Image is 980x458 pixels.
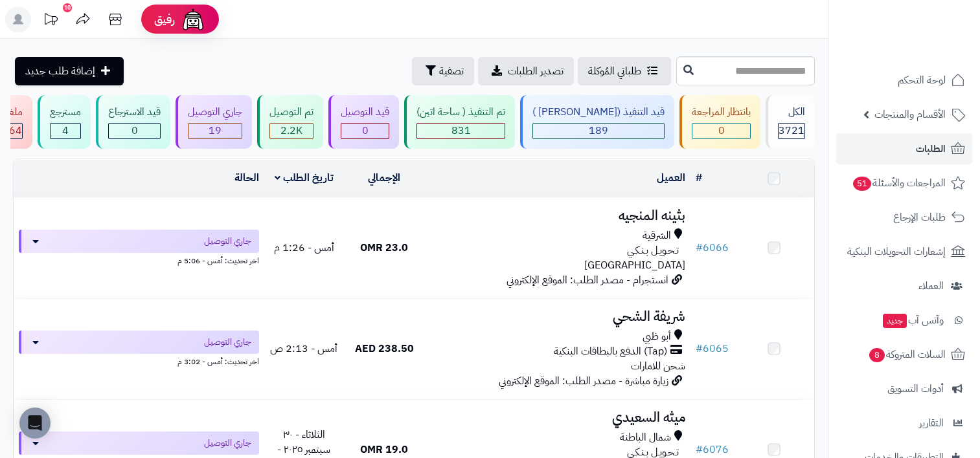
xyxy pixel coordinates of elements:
span: العملاء [918,277,944,295]
span: (Tap) الدفع بالبطاقات البنكية [554,344,667,359]
span: إضافة طلب جديد [25,63,95,79]
div: 10 [63,3,72,12]
a: أدوات التسويق [836,373,972,404]
span: 19.0 OMR [360,442,408,457]
a: العملاء [836,270,972,301]
span: 189 [589,123,608,138]
span: # [696,442,703,457]
a: طلباتي المُوكلة [578,57,671,85]
span: # [696,341,703,356]
div: ملغي [2,105,23,120]
a: التقارير [836,408,972,439]
span: المراجعات والأسئلة [852,174,946,192]
a: الحالة [234,170,259,186]
h3: ميثه السعيدي [429,410,686,425]
div: تم التوصيل [269,105,313,120]
a: الطلبات [836,133,972,164]
div: 4 [51,124,80,138]
span: لوحة التحكم [898,71,946,89]
a: تاريخ الطلب [275,170,334,186]
span: شحن للامارات [631,358,685,374]
div: 0 [109,124,160,138]
a: مسترجع 4 [35,95,93,149]
a: السلات المتروكة8 [836,339,972,370]
span: 51 [852,176,872,191]
a: الإجمالي [368,170,400,186]
span: جاري التوصيل [204,235,251,248]
div: الكل [778,105,805,120]
div: 0 [341,124,389,138]
a: طلبات الإرجاع [836,202,972,233]
span: 464 [3,123,22,138]
span: 3721 [779,123,804,138]
a: تم التوصيل 2.2K [255,95,326,149]
span: وآتس آب [882,311,944,329]
div: 189 [533,124,664,138]
span: التقارير [919,414,944,432]
a: وآتس آبجديد [836,305,972,336]
a: قيد التوصيل 0 [326,95,402,149]
a: # [696,170,702,186]
a: لوحة التحكم [836,65,972,96]
div: بانتظار المراجعة [692,105,751,120]
span: تـحـويـل بـنـكـي [627,243,679,258]
span: الأقسام والمنتجات [874,105,946,124]
span: 238.50 AED [355,341,414,356]
span: الطلبات [916,140,946,158]
span: 4 [62,123,69,138]
a: قيد التنفيذ ([PERSON_NAME] ) 189 [518,95,677,149]
a: بانتظار المراجعة 0 [677,95,763,149]
span: تصدير الطلبات [508,63,564,79]
a: جاري التوصيل 19 [173,95,255,149]
span: تصفية [439,63,464,79]
div: 0 [692,124,750,138]
span: أبو ظبي [643,329,671,344]
a: الكل3721 [763,95,817,149]
img: ai-face.png [180,6,206,32]
a: #6066 [696,240,729,256]
div: 2214 [270,124,313,138]
span: 0 [362,123,369,138]
div: اخر تحديث: أمس - 3:02 م [19,354,259,367]
span: 2.2K [280,123,302,138]
span: # [696,240,703,256]
span: جاري التوصيل [204,336,251,349]
div: 831 [417,124,505,138]
a: إضافة طلب جديد [15,57,124,85]
a: تصدير الطلبات [478,57,574,85]
span: جاري التوصيل [204,437,251,450]
a: #6065 [696,341,729,356]
span: السلات المتروكة [868,345,946,364]
span: الشرقية [643,228,671,243]
img: logo-2.png [892,17,968,45]
div: Open Intercom Messenger [19,408,51,439]
span: زيارة مباشرة - مصدر الطلب: الموقع الإلكتروني [499,373,668,389]
button: تصفية [412,57,474,85]
a: #6076 [696,442,729,457]
span: رفيق [154,12,175,27]
div: 19 [188,124,242,138]
span: 0 [131,123,138,138]
div: 464 [3,124,22,138]
span: [GEOGRAPHIC_DATA] [584,257,685,273]
div: جاري التوصيل [188,105,242,120]
span: جديد [883,314,907,328]
a: العميل [657,170,685,186]
a: المراجعات والأسئلة51 [836,168,972,199]
span: أمس - 2:13 ص [270,341,337,356]
a: إشعارات التحويلات البنكية [836,236,972,267]
span: طلبات الإرجاع [893,208,946,226]
span: طلباتي المُوكلة [588,63,641,79]
span: 0 [718,123,725,138]
span: إشعارات التحويلات البنكية [847,243,946,261]
div: تم التنفيذ ( ساحة اتين) [416,105,505,120]
div: قيد التوصيل [341,105,389,120]
span: 19 [209,123,222,138]
a: تم التنفيذ ( ساحة اتين) 831 [402,95,518,149]
a: تحديثات المنصة [34,6,67,36]
h3: شريفة الشحي [429,309,686,324]
span: 8 [869,347,885,363]
span: أدوات التسويق [887,380,944,398]
div: مسترجع [50,105,81,120]
span: 23.0 OMR [360,240,408,256]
